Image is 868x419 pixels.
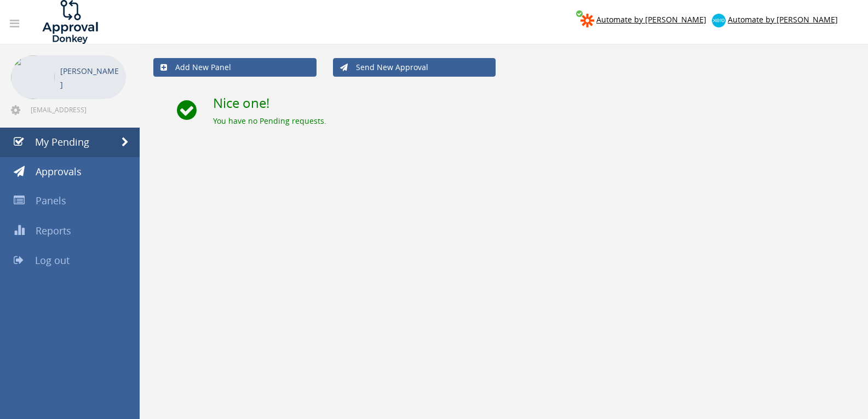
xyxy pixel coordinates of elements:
span: Log out [35,254,70,267]
span: Automate by [PERSON_NAME] [596,14,706,25]
span: [EMAIL_ADDRESS][DOMAIN_NAME] [31,105,124,114]
p: [PERSON_NAME] [60,64,120,91]
img: xero-logo.png [712,14,726,27]
span: Reports [36,224,71,237]
a: Add New Panel [153,58,317,77]
span: Automate by [PERSON_NAME] [728,14,838,25]
span: Panels [36,194,66,207]
div: You have no Pending requests. [213,116,854,127]
span: My Pending [35,135,89,148]
h2: Nice one! [213,96,854,110]
span: Approvals [36,165,82,178]
a: Send New Approval [333,58,496,77]
img: zapier-logomark.png [580,14,594,27]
